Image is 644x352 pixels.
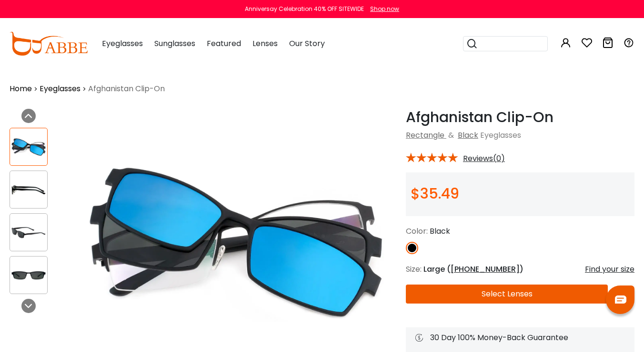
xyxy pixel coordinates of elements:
div: 30 Day 100% Money-Back Guarantee [415,332,625,343]
h1: Afghanistan Clip-On [406,109,634,126]
span: Featured [207,38,241,49]
span: Our Story [289,38,325,49]
span: Lenses [252,38,278,49]
img: Afghanistan Clip-On Black TR Eyeglasses , NosePads Frames from ABBE Glasses [10,266,47,285]
span: Eyeglasses [102,38,143,49]
span: Color: [406,226,428,237]
a: Eyeglasses [40,83,80,95]
span: [PHONE_NUMBER] [451,264,520,275]
span: Sunglasses [154,38,195,49]
span: Large ( ) [423,264,523,275]
img: abbeglasses.com [10,32,88,56]
span: & [446,130,456,141]
span: Afghanistan Clip-On [88,83,165,95]
a: Shop now [365,5,399,13]
img: chat [615,295,626,304]
a: Rectangle [406,130,444,141]
span: $35.49 [411,183,459,204]
button: Select Lenses [406,285,608,304]
span: Reviews(0) [463,154,505,163]
span: Black [430,226,450,237]
span: Eyeglasses [480,130,521,141]
img: Afghanistan Clip-On Black TR Eyeglasses , NosePads Frames from ABBE Glasses [10,223,47,242]
img: Afghanistan Clip-On Black TR Eyeglasses , NosePads Frames from ABBE Glasses [10,181,47,199]
span: Size: [406,264,422,275]
a: Black [458,130,478,141]
a: Home [10,83,32,95]
img: Afghanistan Clip-On Black TR Eyeglasses , NosePads Frames from ABBE Glasses [10,138,47,156]
div: Shop now [370,5,399,13]
div: Find your size [585,264,634,275]
div: Anniversay Celebration 40% OFF SITEWIDE [245,5,364,13]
